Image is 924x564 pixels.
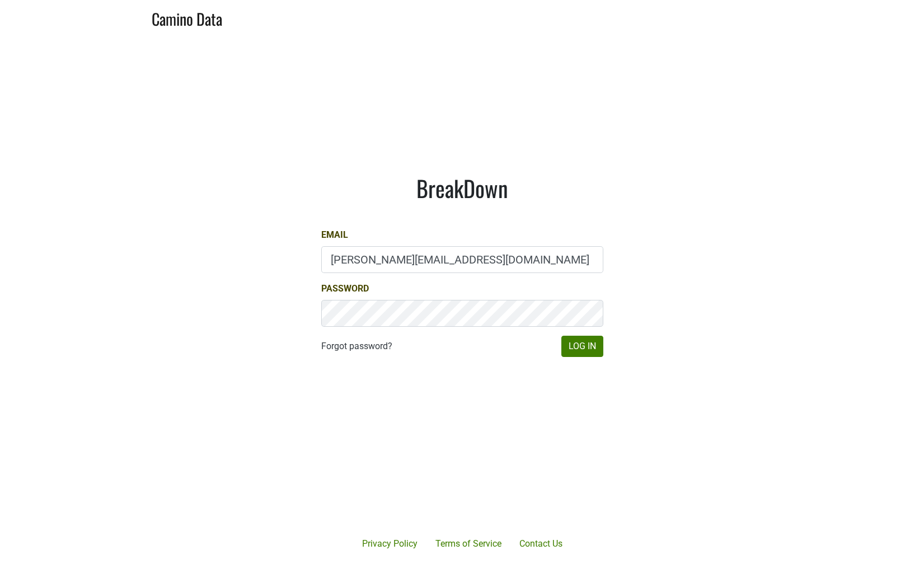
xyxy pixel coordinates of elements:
[152,4,222,31] a: Camino Data
[321,340,392,353] a: Forgot password?
[426,533,510,555] a: Terms of Service
[321,228,348,242] label: Email
[561,336,603,357] button: Log In
[353,533,426,555] a: Privacy Policy
[510,533,571,555] a: Contact Us
[321,175,603,201] h1: BreakDown
[321,282,369,295] label: Password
